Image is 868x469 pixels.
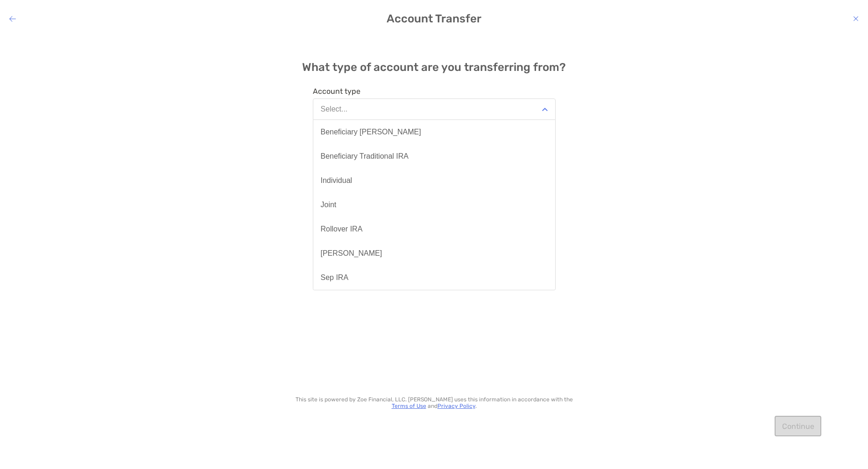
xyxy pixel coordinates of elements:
div: Beneficiary Traditional IRA [321,152,409,161]
div: Individual [321,176,353,185]
button: Rollover IRA [313,217,555,241]
div: Joint [321,201,337,209]
div: Rollover IRA [321,225,363,233]
button: Select... [313,98,556,120]
button: Beneficiary Traditional IRA [313,144,555,168]
div: Beneficiary [PERSON_NAME] [321,128,421,136]
a: Privacy Policy [438,403,475,409]
p: This site is powered by Zoe Financial, LLC. [PERSON_NAME] uses this information in accordance wit... [294,396,575,409]
h4: What type of account are you transferring from? [302,61,566,74]
a: Terms of Use [392,403,426,409]
div: [PERSON_NAME] [321,249,382,258]
button: Sep IRA [313,266,555,290]
button: [PERSON_NAME] [313,241,555,266]
img: Open dropdown arrow [542,108,548,111]
button: Individual [313,168,555,193]
button: Joint [313,193,555,217]
div: Select... [321,105,348,113]
span: Account type [313,87,556,96]
div: Sep IRA [321,273,349,282]
button: Beneficiary [PERSON_NAME] [313,120,555,144]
